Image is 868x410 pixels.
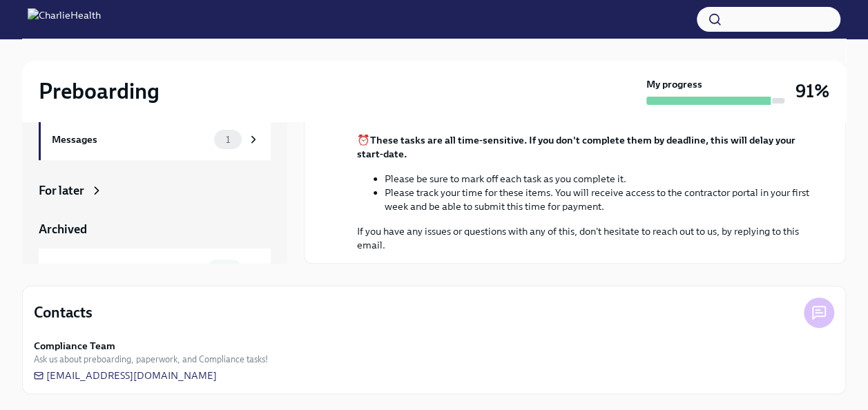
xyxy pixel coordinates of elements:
p: If you have any issues or questions with any of this, don't hesitate to reach out to us, by reply... [357,224,812,252]
li: Please be sure to mark off each task as you complete it. [385,172,812,186]
a: Completed tasks [39,248,271,290]
a: Archived [39,221,271,237]
h4: Contacts [34,302,93,323]
div: Messages [52,132,209,147]
p: ⏰ [357,133,812,161]
div: Completed tasks [52,262,202,277]
strong: These tasks are all time-sensitive. If you don't complete them by deadline, this will delay your ... [357,134,795,160]
span: 1 [218,135,238,145]
strong: My progress [646,77,702,91]
img: CharlieHealth [28,8,101,30]
a: Messages1 [39,119,271,160]
span: Ask us about preboarding, paperwork, and Compliance tasks! [34,353,268,366]
div: For later [39,182,84,199]
h3: 91% [795,79,829,104]
li: Please track your time for these items. You will receive access to the contractor portal in your ... [385,186,812,213]
strong: Compliance Team [34,339,115,353]
a: [EMAIL_ADDRESS][DOMAIN_NAME] [34,369,217,382]
h2: Preboarding [39,77,160,105]
a: For later [39,182,271,199]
